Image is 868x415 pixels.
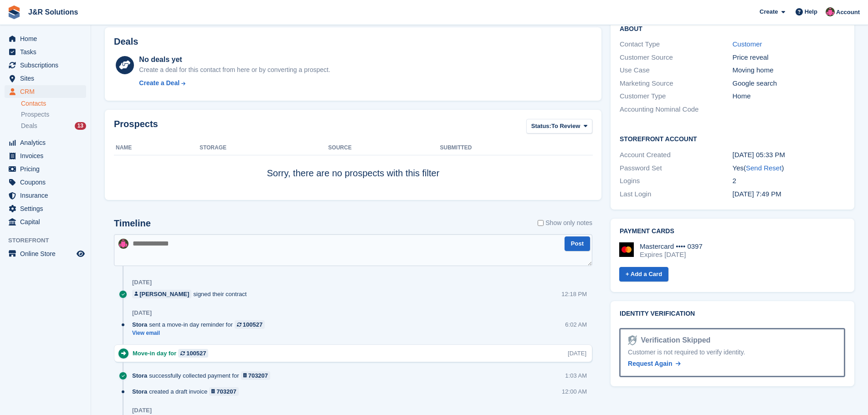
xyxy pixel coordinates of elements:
[118,239,128,249] img: Julie Morgan
[538,218,592,228] label: Show only notes
[531,122,551,131] span: Status:
[5,189,86,202] a: menu
[620,228,845,235] h2: Payment cards
[565,320,587,329] div: 6:02 AM
[836,8,860,17] span: Account
[620,78,732,89] div: Marketing Source
[21,110,49,119] span: Prospects
[132,290,191,298] a: [PERSON_NAME]
[132,320,269,329] div: sent a move-in day reminder for
[746,164,781,172] a: Send Reset
[132,407,152,414] div: [DATE]
[620,39,732,50] div: Contact Type
[619,242,634,257] img: Mastercard Logo
[132,371,147,380] span: Stora
[733,190,781,198] time: 2025-08-08 18:49:03 UTC
[139,78,330,88] a: Create a Deal
[5,247,86,260] a: menu
[7,5,21,19] img: stora-icon-8386f47178a22dfd0bd8f6a31ec36ba5ce8667c1dd55bd0f319d3a0aa187defe.svg
[620,134,845,143] h2: Storefront Account
[132,309,152,317] div: [DATE]
[200,141,328,155] th: Storage
[21,110,86,119] a: Prospects
[216,387,236,396] div: 703207
[21,99,86,108] a: Contacts
[132,320,147,329] span: Stora
[132,387,147,396] span: Stora
[20,59,75,72] span: Subscriptions
[744,164,784,172] span: ( )
[733,78,845,89] div: Google search
[20,176,75,189] span: Coupons
[5,46,86,58] a: menu
[826,7,835,16] img: Julie Morgan
[561,290,587,298] div: 12:18 PM
[628,335,637,345] img: Identity Verification Ready
[21,121,86,131] a: Deals 13
[20,189,75,202] span: Insurance
[20,202,75,215] span: Settings
[620,163,732,174] div: Password Set
[538,218,544,228] input: Show only notes
[565,236,590,251] button: Post
[620,104,732,115] div: Accounting Nominal Code
[5,72,86,85] a: menu
[620,310,845,318] h2: Identity verification
[640,242,703,251] div: Mastercard •••• 0397
[243,320,262,329] div: 100527
[733,91,845,102] div: Home
[5,215,86,228] a: menu
[733,40,762,48] a: Customer
[733,163,845,174] div: Yes
[235,320,265,329] a: 100527
[733,52,845,63] div: Price reveal
[5,85,86,98] a: menu
[133,349,213,358] div: Move-in day for
[20,149,75,162] span: Invoices
[248,371,268,380] div: 703207
[20,215,75,228] span: Capital
[620,91,732,102] div: Customer Type
[75,248,86,259] a: Preview store
[562,387,587,396] div: 12:00 AM
[114,218,151,229] h2: Timeline
[25,5,82,20] a: J&R Solutions
[551,122,580,131] span: To Review
[619,267,668,282] a: + Add a Card
[628,348,837,357] div: Customer is not required to verify identity.
[132,279,152,286] div: [DATE]
[5,176,86,189] a: menu
[760,7,778,16] span: Create
[620,189,732,200] div: Last Login
[637,335,710,346] div: Verification Skipped
[526,119,592,134] button: Status: To Review
[5,32,86,45] a: menu
[241,371,271,380] a: 703207
[733,176,845,186] div: 2
[5,163,86,175] a: menu
[620,150,732,160] div: Account Created
[139,78,180,88] div: Create a Deal
[178,349,208,358] a: 100527
[132,371,275,380] div: successfully collected payment for
[440,141,592,155] th: Submitted
[20,136,75,149] span: Analytics
[132,329,269,337] a: View email
[620,65,732,76] div: Use Case
[21,122,37,130] span: Deals
[20,85,75,98] span: CRM
[628,360,673,367] span: Request Again
[5,202,86,215] a: menu
[114,119,158,136] h2: Prospects
[139,290,189,298] div: [PERSON_NAME]
[114,141,200,155] th: Name
[267,168,440,178] span: Sorry, there are no prospects with this filter
[132,387,243,396] div: created a draft invoice
[20,163,75,175] span: Pricing
[568,349,586,358] div: [DATE]
[186,349,206,358] div: 100527
[620,24,845,33] h2: About
[209,387,239,396] a: 703207
[328,141,440,155] th: Source
[565,371,587,380] div: 1:03 AM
